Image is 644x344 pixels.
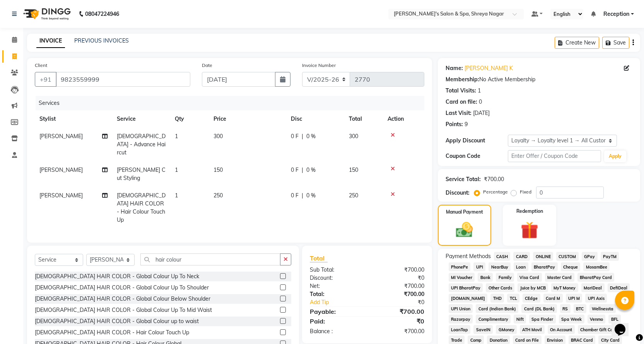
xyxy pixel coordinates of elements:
label: Manual Payment [446,209,483,216]
span: CARD [513,252,530,261]
div: Payable: [304,307,367,316]
div: [DEMOGRAPHIC_DATA] HAIR COLOR - Global Colour Up To Mid Waist [35,306,212,314]
label: Date [202,62,212,69]
span: Payment Methods [446,252,491,260]
span: Total [310,254,328,262]
span: ONLINE [533,252,553,261]
span: UPI BharatPay [449,283,483,292]
span: MI Voucher [449,273,475,282]
span: MyT Money [551,283,578,292]
span: [PERSON_NAME] [39,192,83,199]
b: 08047224946 [85,3,119,25]
img: logo [20,3,73,25]
span: Razorpay [449,315,473,323]
th: Service [112,110,170,128]
span: 150 [214,166,223,173]
span: BFL [608,315,621,323]
span: Complimentary [476,315,511,323]
div: Services [36,96,430,110]
span: [DEMOGRAPHIC_DATA] - Advance Haircut [117,133,166,156]
div: Points: [446,120,463,128]
span: BharatPay [531,262,558,271]
input: Enter Offer / Coupon Code [508,150,601,162]
span: Chamber Gift Card [578,325,620,334]
span: [PERSON_NAME] [39,166,83,173]
span: Nift [514,315,526,323]
div: ₹700.00 [367,307,430,316]
span: 300 [349,133,358,140]
div: ₹700.00 [367,327,430,335]
span: Card (DL Bank) [521,304,557,313]
span: LoanTap [449,325,471,334]
span: Reception [603,10,629,18]
span: Loan [514,262,528,271]
span: RS [560,304,571,313]
div: ₹700.00 [367,266,430,274]
th: Price [209,110,286,128]
span: 1 [175,133,178,140]
span: Card M [543,294,563,303]
a: INVOICE [36,34,65,48]
div: Discount: [446,189,470,197]
th: Qty [170,110,209,128]
div: 0 [479,98,482,106]
div: Total Visits: [446,87,476,95]
div: Apply Discount [446,137,508,145]
label: Client [35,62,47,69]
span: Venmo [588,315,606,323]
a: Add Tip [304,298,378,306]
span: Visa Card [517,273,542,282]
span: Spa Week [559,315,584,323]
span: | [302,132,303,140]
label: Invoice Number [302,62,336,69]
span: [PERSON_NAME] Cut Styling [117,166,166,181]
div: Paid: [304,317,367,326]
span: 0 % [306,166,316,174]
div: [DEMOGRAPHIC_DATA] HAIR COLOR - Global Colour Up To Neck [35,272,199,281]
span: PayTM [601,252,619,261]
a: [PERSON_NAME] K [465,64,513,72]
span: 150 [349,166,358,173]
span: GPay [582,252,598,261]
span: [DOMAIN_NAME] [449,294,488,303]
div: ₹0 [367,317,430,326]
div: ₹700.00 [484,175,504,183]
span: | [302,192,303,200]
a: PREVIOUS INVOICES [74,37,129,44]
div: 1 [478,87,481,95]
span: 0 F [291,166,299,174]
input: Search by Name/Mobile/Email/Code [56,72,190,87]
span: TCL [507,294,519,303]
div: Service Total: [446,175,481,183]
span: MosamBee [583,262,610,271]
span: 1 [175,166,178,173]
span: Wellnessta [589,304,616,313]
th: Total [344,110,383,128]
img: _gift.svg [515,219,544,241]
span: Bank [478,273,493,282]
span: Juice by MCB [518,283,548,292]
span: 1 [175,192,178,199]
label: Fixed [520,188,531,195]
div: 9 [465,120,468,128]
span: 0 F [291,192,299,200]
span: Master Card [545,273,574,282]
div: Net: [304,282,367,290]
button: Save [602,37,629,49]
div: ₹700.00 [367,290,430,298]
div: Name: [446,64,463,72]
span: GMoney [496,325,517,334]
span: 250 [214,192,223,199]
div: Card on file: [446,98,477,106]
div: Balance : [304,327,367,335]
span: UPI M [566,294,583,303]
div: [DEMOGRAPHIC_DATA] HAIR COLOR - Global Colour Up To Shoulder [35,284,209,292]
span: UPI Axis [585,294,607,303]
span: BharatPay Card [577,273,615,282]
span: CEdge [523,294,540,303]
img: _cash.svg [451,220,478,240]
span: Spa Finder [529,315,556,323]
span: 300 [214,133,223,140]
div: Last Visit: [446,109,471,117]
div: Sub Total: [304,266,367,274]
